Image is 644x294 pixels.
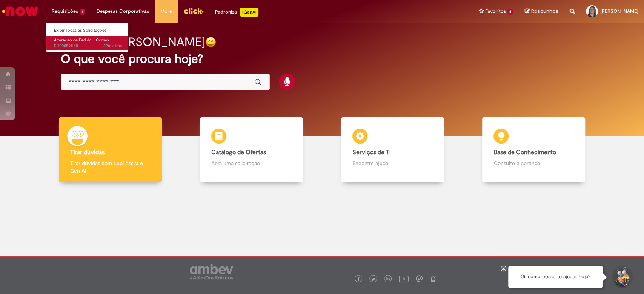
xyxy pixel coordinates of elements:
ul: Requisições [46,23,129,52]
span: 32m atrás [103,43,122,49]
span: Requisições [52,8,78,15]
p: +GenAi [240,8,258,17]
h2: O que você procura hoje? [61,52,583,66]
a: Serviços de TI Encontre ajuda [322,117,463,182]
span: 6 [507,9,513,15]
h2: Bom dia, [PERSON_NAME] [61,35,205,49]
a: Base de Conhecimento Consulte e aprenda [463,117,604,182]
button: Iniciar Conversa de Suporte [610,266,633,288]
time: 29/09/2025 10:30:15 [103,43,122,49]
span: 1 [80,9,85,15]
img: logo_footer_facebook.png [357,277,360,281]
b: Tirar dúvidas [70,149,105,156]
a: Catálogo de Ofertas Abra uma solicitação [181,117,322,182]
span: SR000591168 [54,43,122,49]
img: logo_footer_naosei.png [430,275,437,282]
span: Favoritos [485,8,506,15]
a: Tirar dúvidas Tirar dúvidas com Lupi Assist e Gen Ai [40,117,181,182]
b: Catálogo de Ofertas [211,149,266,156]
p: Abra uma solicitação [211,159,292,167]
span: Despesas Corporativas [97,8,149,15]
span: More [160,8,172,15]
img: ServiceNow [1,4,40,19]
div: Padroniza [215,8,258,17]
img: happy-face.png [205,37,216,47]
span: [PERSON_NAME] [600,8,638,14]
p: Consulte e aprenda [493,159,574,167]
p: Tirar dúvidas com Lupi Assist e Gen Ai [70,159,151,175]
img: logo_footer_twitter.png [371,277,375,281]
img: logo_footer_youtube.png [399,274,409,283]
a: Aberto SR000591168 : Alteração de Pedido - Comex [46,36,129,50]
div: Oi, como posso te ajudar hoje? [508,266,603,288]
span: Alteração de Pedido - Comex [54,37,109,43]
img: logo_footer_workplace.png [416,275,423,282]
img: logo_footer_linkedin.png [386,277,390,282]
a: Exibir Todas as Solicitações [46,26,129,35]
img: logo_footer_ambev_rotulo_gray.png [190,264,233,279]
span: Rascunhos [531,8,558,15]
b: Base de Conhecimento [493,149,556,156]
b: Serviços de TI [352,149,391,156]
p: Encontre ajuda [352,159,433,167]
a: Rascunhos [525,8,558,15]
img: click_logo_yellow_360x200.png [183,5,204,17]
